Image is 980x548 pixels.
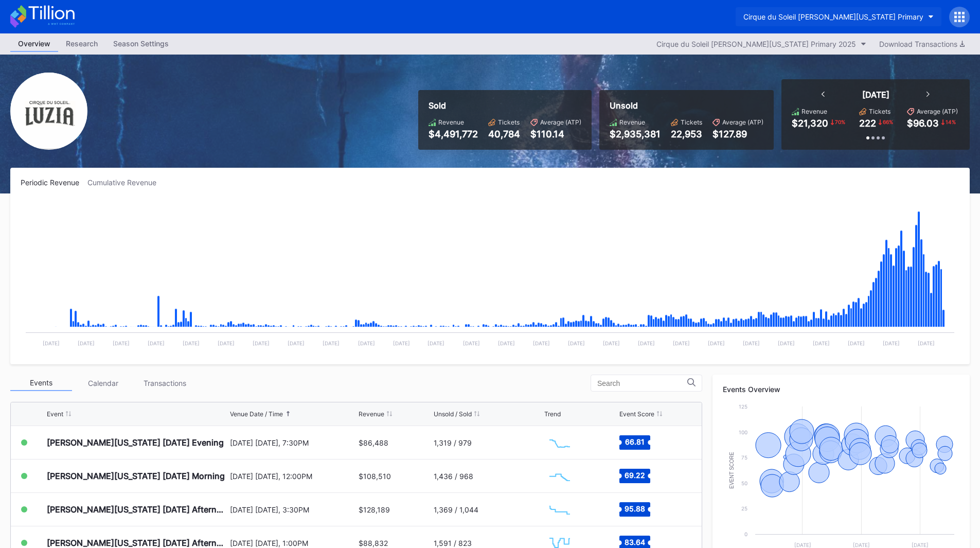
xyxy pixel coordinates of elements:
text: [DATE] [43,340,60,346]
div: 66 % [882,118,894,126]
text: [DATE] [912,542,929,548]
div: Average (ATP) [917,108,958,115]
div: Event [47,410,63,418]
div: $86,488 [359,438,388,447]
text: [DATE] [918,340,935,346]
text: 50 [741,480,747,486]
text: 75 [741,454,747,461]
div: Calendar [72,375,134,391]
text: [DATE] [78,340,95,346]
div: $110.14 [530,129,581,139]
div: 70 % [834,118,846,126]
div: Cumulative Revenue [87,178,165,187]
div: Unsold [610,100,763,111]
button: Cirque du Soleil [PERSON_NAME][US_STATE] Primary 2025 [651,37,871,51]
div: Revenue [801,108,827,115]
svg: Chart title [21,200,959,354]
div: $88,832 [359,539,388,547]
text: [DATE] [673,340,690,346]
text: [DATE] [427,340,444,346]
text: [DATE] [323,340,340,346]
div: Revenue [359,410,384,418]
text: [DATE] [253,340,270,346]
div: Average (ATP) [540,118,581,126]
text: [DATE] [743,340,760,346]
img: Cirque_du_Soleil_LUZIA_Washington_Primary.png [10,73,87,150]
div: [DATE] [DATE], 3:30PM [230,505,357,514]
text: [DATE] [708,340,725,346]
div: Events [10,375,72,391]
div: Venue Date / Time [230,410,283,418]
div: Research [58,36,105,51]
div: 40,784 [488,129,520,139]
text: [DATE] [288,340,305,346]
div: 1,436 / 968 [434,472,473,481]
text: 125 [739,403,747,410]
div: [DATE] [DATE], 1:00PM [230,539,357,547]
div: 1,319 / 979 [434,438,472,447]
div: Sold [429,100,581,111]
div: $21,320 [792,118,828,129]
div: Revenue [619,118,645,126]
div: $128,189 [359,505,390,514]
div: Trend [544,410,561,418]
text: [DATE] [358,340,375,346]
div: Events Overview [723,385,959,394]
div: Event Score [619,410,654,418]
div: Tickets [498,118,520,126]
div: Tickets [681,118,702,126]
svg: Chart title [544,430,575,455]
div: 1,591 / 823 [434,539,472,547]
div: 222 [859,118,876,129]
svg: Chart title [544,497,575,522]
div: Download Transactions [879,40,965,48]
div: $2,935,381 [610,129,661,139]
text: [DATE] [183,340,200,346]
text: [DATE] [393,340,410,346]
a: Research [58,36,105,52]
text: [DATE] [148,340,165,346]
a: Overview [10,36,58,52]
button: Cirque du Soleil [PERSON_NAME][US_STATE] Primary [736,7,941,26]
text: 95.88 [625,504,645,513]
text: [DATE] [568,340,585,346]
text: 25 [741,505,747,511]
text: [DATE] [848,340,865,346]
text: Event Score [729,452,735,489]
button: Download Transactions [874,37,970,51]
div: $127.89 [712,129,763,139]
div: [DATE] [DATE], 7:30PM [230,438,357,447]
div: [PERSON_NAME][US_STATE] [DATE] Afternoon [47,504,227,515]
text: [DATE] [533,340,550,346]
div: $96.03 [907,118,939,129]
div: [PERSON_NAME][US_STATE] [DATE] Afternoon [47,538,227,548]
text: [DATE] [813,340,830,346]
div: Unsold / Sold [434,410,472,418]
div: Cirque du Soleil [PERSON_NAME][US_STATE] Primary 2025 [656,40,856,48]
text: 100 [739,429,747,435]
div: Cirque du Soleil [PERSON_NAME][US_STATE] Primary [743,12,923,21]
div: 14 % [945,118,957,126]
a: Season Settings [105,36,176,52]
text: [DATE] [638,340,655,346]
svg: Chart title [544,463,575,489]
text: [DATE] [853,542,870,548]
input: Search [597,379,687,387]
div: Transactions [134,375,195,391]
div: [PERSON_NAME][US_STATE] [DATE] Morning [47,471,225,481]
div: [PERSON_NAME][US_STATE] [DATE] Evening [47,437,224,448]
div: $108,510 [359,472,391,481]
div: [DATE] [862,90,889,100]
div: Tickets [869,108,890,115]
text: 66.81 [625,437,645,446]
text: [DATE] [883,340,900,346]
text: 0 [744,531,747,537]
div: Average (ATP) [722,118,763,126]
text: [DATE] [603,340,620,346]
div: Season Settings [105,36,176,51]
text: [DATE] [794,542,811,548]
text: [DATE] [113,340,130,346]
div: [DATE] [DATE], 12:00PM [230,472,357,481]
text: [DATE] [498,340,515,346]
